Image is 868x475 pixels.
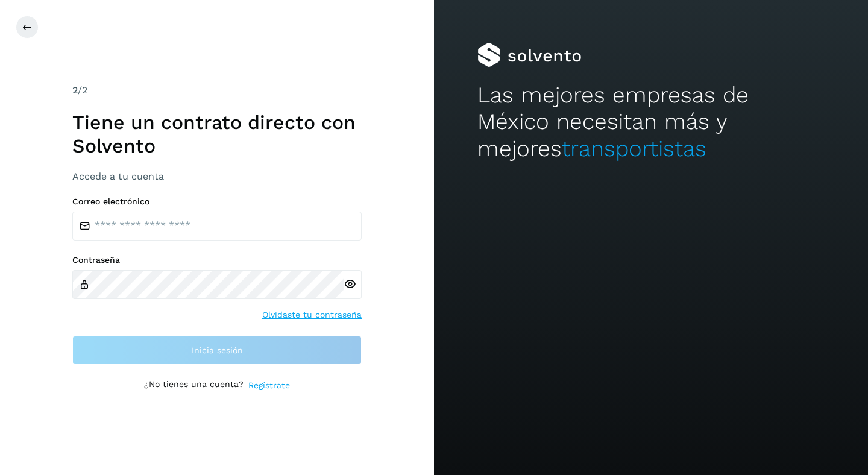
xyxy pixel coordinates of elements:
h1: Tiene un contrato directo con Solvento [72,111,362,157]
button: Inicia sesión [72,336,362,365]
span: transportistas [562,136,706,162]
h3: Accede a tu cuenta [72,171,362,182]
a: Olvidaste tu contraseña [262,309,362,321]
span: Inicia sesión [192,346,243,354]
label: Contraseña [72,255,362,265]
div: /2 [72,83,362,98]
p: ¿No tienes una cuenta? [144,379,244,392]
label: Correo electrónico [72,197,362,207]
span: 2 [72,84,78,96]
h2: Las mejores empresas de México necesitan más y mejores [477,82,825,162]
a: Regístrate [248,379,290,392]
